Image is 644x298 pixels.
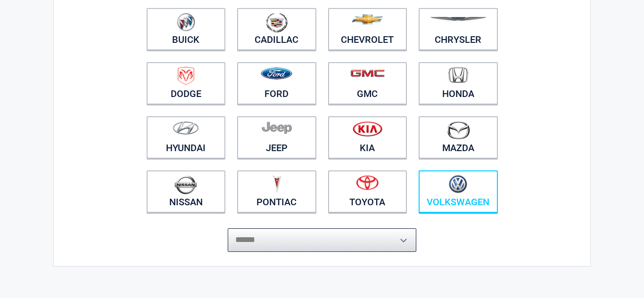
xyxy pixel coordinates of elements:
[261,67,292,80] img: ford
[272,175,281,193] img: pontiac
[147,8,226,50] a: Buick
[429,17,487,21] img: chrysler
[237,8,316,50] a: Cadillac
[174,175,197,194] img: nissan
[178,67,194,85] img: dodge
[328,8,407,50] a: Chevrolet
[173,121,199,135] img: hyundai
[419,170,498,213] a: Volkswagen
[237,170,316,213] a: Pontiac
[266,13,288,32] img: cadillac
[419,62,498,105] a: Honda
[448,67,468,83] img: honda
[328,62,407,105] a: GMC
[177,13,195,32] img: buick
[237,62,316,105] a: Ford
[350,69,385,77] img: gmc
[352,14,383,24] img: chevrolet
[262,121,292,134] img: jeep
[356,175,379,190] img: toyota
[353,121,382,137] img: kia
[446,121,470,139] img: mazda
[147,116,226,159] a: Hyundai
[237,116,316,159] a: Jeep
[147,170,226,213] a: Nissan
[147,62,226,105] a: Dodge
[328,170,407,213] a: Toyota
[419,8,498,50] a: Chrysler
[449,175,467,193] img: volkswagen
[328,116,407,159] a: Kia
[419,116,498,159] a: Mazda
